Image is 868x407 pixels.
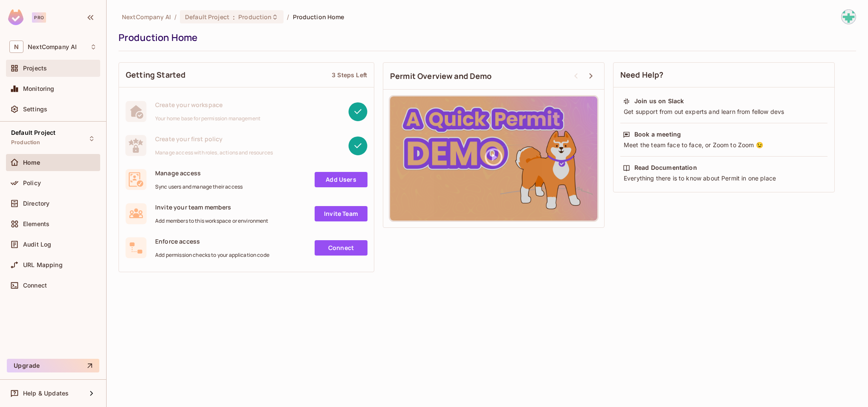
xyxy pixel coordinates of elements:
[315,172,367,187] a: Add Users
[23,241,51,248] span: Audit Log
[842,10,856,24] img: josh@nextcompany.io
[390,71,492,81] span: Permit Overview and Demo
[7,359,99,372] button: Upgrade
[155,183,243,190] span: Sync users and manage their access
[23,65,47,72] span: Projects
[315,240,367,256] a: Connect
[9,41,23,53] span: N
[23,200,49,207] span: Directory
[32,12,46,23] div: Pro
[155,115,260,122] span: Your home base for permission management
[155,218,269,224] span: Add members to this workspace or environment
[23,159,41,166] span: Home
[23,390,69,397] span: Help & Updates
[332,71,367,79] div: 3 Steps Left
[23,85,55,92] span: Monitoring
[634,130,681,139] div: Book a meeting
[155,203,269,211] span: Invite your team members
[185,13,229,21] span: Default Project
[634,97,684,105] div: Join us on Slack
[634,163,697,172] div: Read Documentation
[155,135,273,143] span: Create your first policy
[287,13,289,21] li: /
[122,13,171,21] span: the active workspace
[11,139,41,146] span: Production
[174,13,176,21] li: /
[238,13,272,21] span: Production
[155,149,273,156] span: Manage access with roles, actions and resources
[119,31,852,44] div: Production Home
[126,70,185,80] span: Getting Started
[232,14,235,20] span: :
[315,206,367,221] a: Invite Team
[623,141,825,149] div: Meet the team face to face, or Zoom to Zoom 😉
[28,44,77,50] span: Workspace: NextCompany AI
[155,237,269,245] span: Enforce access
[23,282,47,289] span: Connect
[293,13,344,21] span: Production Home
[155,169,243,177] span: Manage access
[8,9,23,25] img: SReyMgAAAABJRU5ErkJggg==
[23,106,47,113] span: Settings
[11,129,55,136] span: Default Project
[23,180,41,186] span: Policy
[623,174,825,183] div: Everything there is to know about Permit in one place
[23,262,63,268] span: URL Mapping
[155,252,269,259] span: Add permission checks to your application code
[620,70,664,80] span: Need Help?
[23,221,49,227] span: Elements
[623,108,825,116] div: Get support from out experts and learn from fellow devs
[155,101,260,109] span: Create your workspace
